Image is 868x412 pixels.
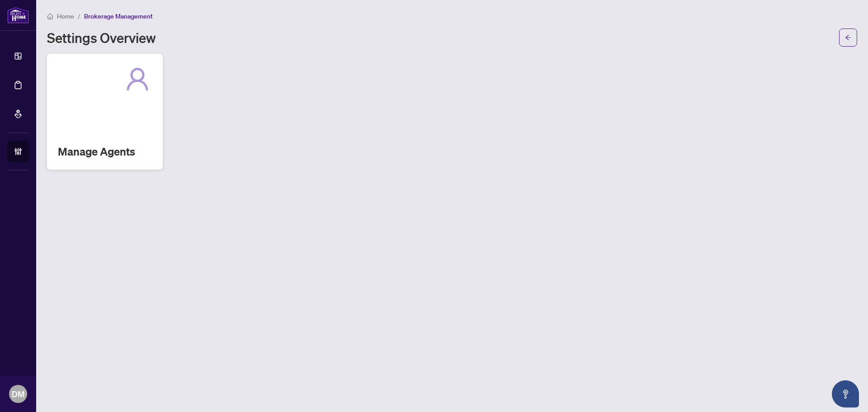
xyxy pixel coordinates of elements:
span: Home [57,12,74,20]
h1: Settings Overview [47,30,156,45]
img: logo [7,7,29,24]
h2: Manage Agents [58,144,152,159]
span: home [47,13,53,19]
span: DM [12,388,24,400]
span: Brokerage Management [84,12,153,20]
li: / [78,11,80,21]
span: arrow-left [845,34,851,41]
button: Open asap [832,380,859,407]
